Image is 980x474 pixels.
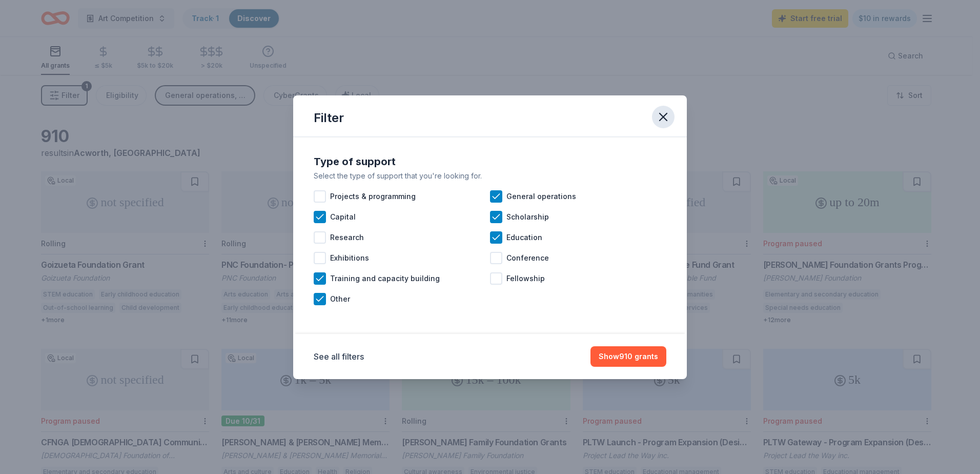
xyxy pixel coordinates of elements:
span: Research [330,231,364,244]
span: Fellowship [506,272,545,285]
span: Education [506,231,542,244]
span: General operations [506,190,576,203]
span: Scholarship [506,211,549,223]
span: Projects & programming [330,190,416,203]
div: Type of support [314,153,666,170]
button: Show910 grants [590,346,666,367]
span: Training and capacity building [330,272,440,285]
span: Other [330,293,350,305]
div: Select the type of support that you're looking for. [314,170,666,182]
span: Conference [506,252,549,264]
div: Filter [314,110,344,126]
span: Capital [330,211,356,223]
button: See all filters [314,350,364,363]
span: Exhibitions [330,252,369,264]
